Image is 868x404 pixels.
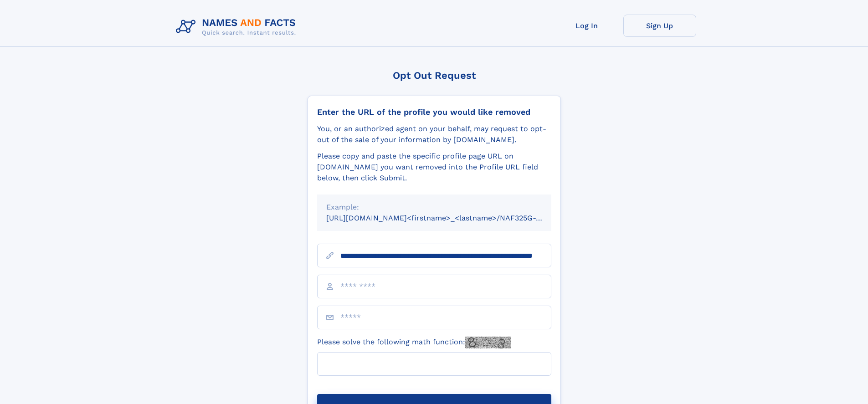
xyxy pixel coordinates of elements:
div: You, or an authorized agent on your behalf, may request to opt-out of the sale of your informatio... [317,123,551,145]
div: Please copy and paste the specific profile page URL on [DOMAIN_NAME] you want removed into the Pr... [317,151,551,184]
img: Logo Names and Facts [172,15,303,39]
div: Opt Out Request [308,70,561,81]
div: Enter the URL of the profile you would like removed [317,107,551,117]
small: [URL][DOMAIN_NAME]<firstname>_<lastname>/NAF325G-xxxxxxxx [326,214,569,222]
label: Please solve the following math function: [317,337,511,348]
div: Example: [326,202,542,213]
a: Log In [550,15,623,37]
a: Sign Up [623,15,696,37]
